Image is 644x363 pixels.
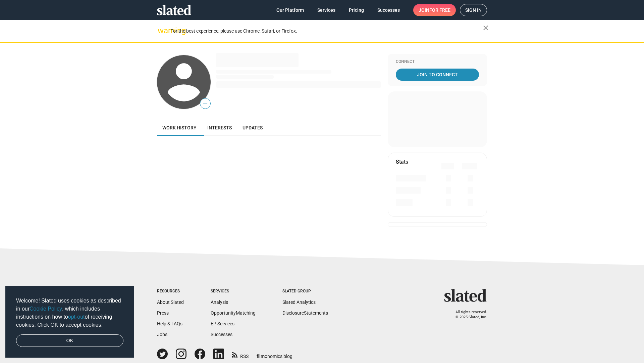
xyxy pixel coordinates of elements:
[211,289,256,294] div: Services
[317,4,335,16] span: Services
[211,321,234,326] a: EP Services
[396,158,408,165] mat-card-title: Stats
[312,4,341,16] a: Services
[237,120,268,136] a: Updates
[257,354,265,359] span: film
[396,59,479,65] div: Connect
[232,349,249,360] a: RSS
[157,310,169,316] a: Press
[211,310,256,316] a: OpportunityMatching
[200,99,210,108] span: —
[157,120,202,136] a: Work history
[465,4,482,16] span: Sign in
[158,27,166,35] mat-icon: warning
[5,286,134,358] div: cookieconsent
[448,310,487,320] p: All rights reserved. © 2025 Slated, Inc.
[157,321,182,326] a: Help & FAQs
[429,4,450,16] span: for free
[282,289,328,294] div: Slated Group
[202,120,237,136] a: Interests
[157,289,184,294] div: Resources
[211,332,232,337] a: Successes
[68,314,85,320] a: opt-out
[349,4,364,16] span: Pricing
[162,125,197,130] span: Work history
[257,348,292,360] a: filmonomics blog
[211,299,228,305] a: Analysis
[16,334,123,347] a: dismiss cookie message
[282,299,316,305] a: Slated Analytics
[30,306,62,312] a: Cookie Policy
[207,125,232,130] span: Interests
[282,310,328,316] a: DisclosureStatements
[271,4,309,16] a: Our Platform
[419,4,450,16] span: Join
[413,4,456,16] a: Joinfor free
[460,4,487,16] a: Sign in
[170,27,483,36] div: For the best experience, please use Chrome, Safari, or Firefox.
[343,4,369,16] a: Pricing
[157,332,167,337] a: Jobs
[243,125,263,130] span: Updates
[372,4,405,16] a: Successes
[396,69,479,81] a: Join To Connect
[16,297,123,329] span: Welcome! Slated uses cookies as described in our , which includes instructions on how to of recei...
[157,299,184,305] a: About Slated
[482,24,490,32] mat-icon: close
[377,4,400,16] span: Successes
[397,69,478,81] span: Join To Connect
[276,4,304,16] span: Our Platform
